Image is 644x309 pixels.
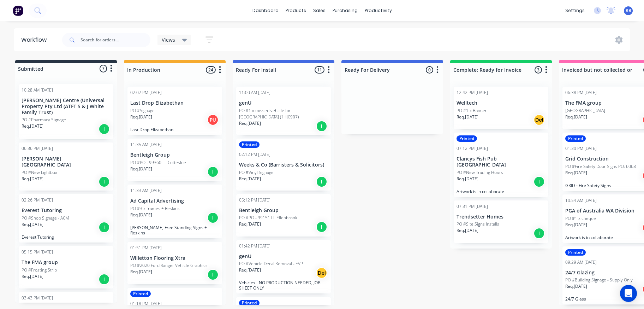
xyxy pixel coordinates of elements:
div: 01:42 PM [DATE] [239,243,270,249]
p: PO #Vinyl Signage [239,169,274,176]
div: I [533,228,545,239]
div: 06:36 PM [DATE][PERSON_NAME] [GEOGRAPHIC_DATA]PO #New LightboxReq.[DATE]I [19,142,113,191]
p: PO #1 x Banner [457,107,487,114]
div: Printed07:12 PM [DATE]Clancys Fish Pub [GEOGRAPHIC_DATA]PO #New Trading HoursReq.[DATE]IArtwork i... [454,133,548,197]
img: Factory [13,5,23,16]
p: PO #1 x missed vehicle for [GEOGRAPHIC_DATA] (1HJC907) [239,107,328,120]
p: genU [239,253,328,260]
p: PO #New Trading Hours [457,169,503,176]
p: PO #Fire Safety Door Signs PO: 6068 [565,163,636,170]
div: 05:15 PM [DATE] [22,249,53,255]
div: Open Intercom Messenger [620,285,637,302]
p: Bentleigh Group [239,208,328,214]
p: Req. [DATE] [239,120,261,127]
div: 02:07 PM [DATE] [130,89,162,96]
p: Last Drop Elizabethan [130,100,219,106]
div: 10:28 AM [DATE] [22,87,53,93]
p: Bentleigh Group [130,152,219,158]
div: I [207,212,219,223]
div: Workflow [21,36,50,44]
p: PO #2020 Ford Ranger Vehicle Graphics [130,262,208,269]
div: 06:36 PM [DATE] [22,145,53,152]
div: I [207,269,219,280]
p: Last Drop Elizabethan [130,127,219,132]
p: Req. [DATE] [239,267,261,273]
div: 11:35 AM [DATE]Bentleigh GroupPO #PO - 99360 LL CottesloeReq.[DATE]I [127,139,222,181]
div: I [316,221,327,233]
p: genU [239,100,328,106]
div: I [99,123,110,135]
p: Clancys Fish Pub [GEOGRAPHIC_DATA] [457,156,545,168]
p: PO #1 x cheque [565,215,596,222]
div: Printed [130,291,151,297]
div: I [316,121,327,132]
div: settings [562,5,588,16]
p: Req. [DATE] [130,269,152,275]
p: PO #Frosting Strip [22,267,57,273]
p: Req. [DATE] [22,221,43,228]
p: Req. [DATE] [130,114,152,120]
div: I [207,166,219,177]
div: Del [533,114,545,126]
p: Req. [DATE] [22,123,43,129]
p: PO #New Lightbox [22,169,57,176]
div: 10:54 AM [DATE] [565,197,597,204]
div: 01:18 PM [DATE] [130,301,162,307]
p: [PERSON_NAME] [GEOGRAPHIC_DATA] [22,156,111,168]
p: Req. [DATE] [565,283,587,290]
p: [GEOGRAPHIC_DATA] [565,107,605,114]
p: Vehicles - NO PRODUCTION NEEDED, JOB SHEET ONLY [239,280,328,291]
div: I [99,222,110,233]
div: productivity [361,5,395,16]
p: Req. [DATE] [457,227,478,234]
div: sales [310,5,329,16]
p: [PERSON_NAME] Centre (Universal Property Pty Ltd (ATFT S & J White Family Trust) [22,98,111,115]
p: Everest Tutoring [22,234,111,240]
div: 11:00 AM [DATE]genUPO #1 x missed vehicle for [GEOGRAPHIC_DATA] (1HJC907)Req.[DATE]I [236,87,331,135]
div: Del [316,267,327,279]
p: Req. [DATE] [22,273,43,280]
div: 02:26 PM [DATE]Everest TutoringPO #Shop Signage - ACMReq.[DATE]IEverest Tutoring [19,194,113,243]
p: [PERSON_NAME] Free Standing Signs + Reskins [130,225,219,235]
p: PO #Site Signs Installs [457,221,499,227]
div: 05:12 PM [DATE] [239,197,270,203]
div: Printed [565,135,586,142]
div: I [99,176,110,187]
p: Trendsetter Homes [457,214,545,220]
div: 02:07 PM [DATE]Last Drop ElizabethanPO #SignageReq.[DATE]PULast Drop Elizabethan [127,87,222,135]
p: PO #PO - 99360 LL Cottesloe [130,159,186,166]
div: 11:35 AM [DATE] [130,141,162,148]
div: 05:15 PM [DATE]The FMA groupPO #Frosting StripReq.[DATE]I [19,246,113,288]
div: 11:00 AM [DATE] [239,89,270,96]
div: PU [207,114,219,126]
div: 01:51 PM [DATE] [130,245,162,251]
div: 11:33 AM [DATE]Ad Capital AdvertisingPO #3 x frames + ReskinsReq.[DATE]I[PERSON_NAME] Free Standi... [127,185,222,238]
div: 07:12 PM [DATE] [457,145,488,152]
div: I [533,176,545,187]
div: 02:12 PM [DATE] [239,151,270,158]
div: 09:29 AM [DATE] [565,259,597,266]
div: 01:30 PM [DATE] [565,145,597,152]
div: Printed [565,249,586,256]
p: Req. [DATE] [457,114,478,120]
p: Req. [DATE] [239,176,261,182]
div: products [282,5,310,16]
div: 02:26 PM [DATE] [22,197,53,203]
div: I [99,274,110,285]
div: 12:42 PM [DATE]WelltechPO #1 x BannerReq.[DATE]Del [454,87,548,129]
p: PO #PO - 99151 LL Ellenbrook [239,215,297,221]
div: 11:33 AM [DATE] [130,187,162,194]
p: Req. [DATE] [130,212,152,218]
div: 12:42 PM [DATE] [457,89,488,96]
div: 07:31 PM [DATE] [457,203,488,210]
div: Printed02:12 PM [DATE]Weeks & Co (Barristers & Solicitors)PO #Vinyl SignageReq.[DATE]I [236,139,331,191]
span: Views [162,36,175,43]
p: Welltech [457,100,545,106]
div: 06:38 PM [DATE] [565,89,597,96]
div: Printed [457,135,477,142]
p: Ad Capital Advertising [130,198,219,204]
p: PO #Pharmacy Signage [22,117,66,123]
p: Req. [DATE] [22,176,43,182]
p: Everest Tutoring [22,208,111,214]
div: purchasing [329,5,361,16]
